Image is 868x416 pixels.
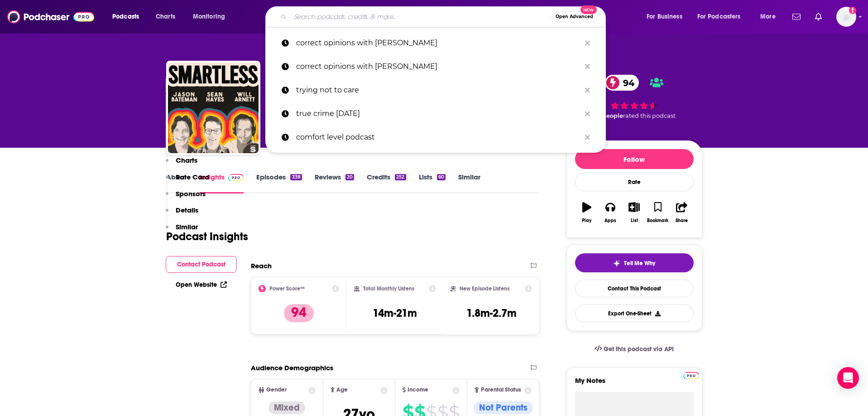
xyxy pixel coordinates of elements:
p: Details [176,206,198,214]
span: More [760,10,776,23]
div: 252 [395,174,406,180]
div: 94 61 peoplerated this podcast [566,69,702,125]
a: true crime [DATE] [265,102,606,126]
p: 94 [284,304,314,322]
p: correct opinions with trey kennedy [296,55,580,78]
button: Details [166,206,198,223]
span: Get this podcast via API [604,345,674,353]
div: 60 [437,174,446,180]
img: Podchaser Pro [683,372,699,379]
button: Similar [166,223,198,239]
svg: Add a profile image [849,7,856,14]
h2: New Episode Listens [460,285,509,292]
a: comfort level podcast [265,126,606,149]
span: Podcasts [112,10,139,23]
div: Open Intercom Messenger [837,367,859,389]
img: User Profile [836,7,856,27]
span: For Business [647,10,682,23]
a: Lists60 [419,173,446,193]
p: true crime today [296,102,580,126]
h2: Power Score™ [269,285,305,292]
span: Tell Me Why [624,260,655,267]
input: Search podcasts, credits, & more... [290,10,551,24]
button: Share [670,196,693,229]
button: open menu [754,10,787,24]
p: comfort level podcast [296,126,580,149]
img: Podchaser - Follow, Share and Rate Podcasts [7,8,94,25]
button: List [622,196,646,229]
div: Bookmark [647,218,668,223]
span: For Podcasters [697,10,741,23]
span: New [580,5,597,14]
a: Episodes338 [256,173,302,193]
div: Rate [575,173,694,191]
span: Charts [156,10,175,23]
h3: 1.8m-2.7m [466,306,517,320]
span: rated this podcast [623,112,676,119]
div: 20 [345,174,354,180]
button: Bookmark [646,196,670,229]
a: Open Website [176,281,227,289]
a: Charts [150,10,181,24]
button: open menu [106,10,151,24]
p: Rate Card [176,173,209,181]
h2: Audience Demographics [251,363,333,372]
p: correct opinions with trey kennedy [296,31,580,55]
a: Contact This Podcast [575,280,694,297]
button: Contact Podcast [166,256,237,273]
button: Sponsors [166,189,206,206]
div: 338 [290,174,302,180]
div: Not Parents [474,401,533,414]
a: Get this podcast via API [587,338,681,360]
button: Open AdvancedNew [551,11,597,22]
span: Parental Status [481,387,521,393]
p: Sponsors [176,189,206,198]
span: Open Advanced [556,15,593,19]
button: open menu [640,10,694,24]
span: Age [336,387,348,393]
h2: Reach [251,261,272,270]
button: Rate Card [166,173,209,189]
span: Logged in as rowan.sullivan [836,7,856,27]
h2: Total Monthly Listens [363,285,414,292]
span: 94 [614,75,639,91]
button: tell me why sparkleTell Me Why [575,253,694,272]
a: correct opinions with [PERSON_NAME] [265,31,606,55]
span: Monitoring [193,10,225,23]
a: Show notifications dropdown [811,9,825,24]
div: Apps [604,218,616,223]
img: SmartLess [168,63,259,153]
button: Apps [599,196,622,229]
span: 61 people [595,112,623,119]
button: open menu [691,10,754,24]
div: Mixed [269,401,305,414]
p: trying not to care [296,78,580,102]
a: Reviews20 [315,173,354,193]
label: My Notes [575,376,694,392]
a: Pro website [683,371,699,379]
div: List [631,218,638,223]
button: open menu [187,10,237,24]
button: Play [575,196,599,229]
button: Follow [575,149,694,169]
a: 94 [605,75,639,91]
button: Export One-Sheet [575,305,694,322]
span: Gender [266,387,287,393]
a: Show notifications dropdown [789,9,804,24]
div: Play [582,218,591,223]
button: Show profile menu [836,7,856,27]
p: Similar [176,223,198,231]
div: Share [676,218,688,223]
a: Credits252 [367,173,406,193]
a: trying not to care [265,78,606,102]
a: Similar [458,173,480,193]
h3: 14m-21m [373,306,417,320]
span: Income [408,387,428,393]
img: tell me why sparkle [613,260,620,267]
a: correct opinions with [PERSON_NAME] [265,55,606,78]
div: Search podcasts, credits, & more... [274,6,614,27]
